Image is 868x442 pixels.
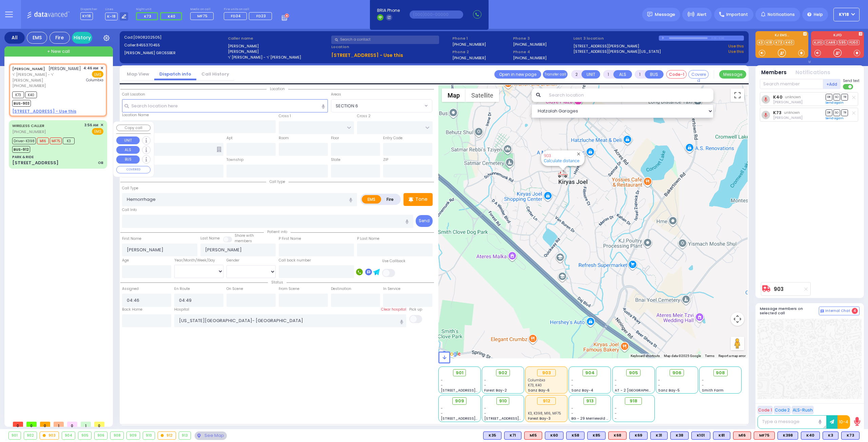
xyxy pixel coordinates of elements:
[331,44,450,50] label: Location
[513,36,571,41] span: Phone 3
[768,12,795,18] span: Notifications
[105,7,129,12] label: Lines
[484,388,507,393] span: Forest Bay-2
[226,135,233,141] label: Apt
[571,388,593,393] span: Sanz Bay-4
[545,432,564,440] div: K60
[62,432,75,439] div: 904
[40,422,50,427] span: 0
[416,215,433,227] button: Send
[12,154,34,160] div: PARK & RIDE
[95,432,107,439] div: 906
[524,432,542,440] div: ALS
[571,406,573,411] span: -
[731,312,744,326] button: Map camera controls
[716,370,725,376] span: 908
[174,286,190,292] label: En Route
[757,40,764,45] a: K3
[228,36,329,41] label: Caller name
[826,109,832,116] span: DR
[122,286,139,292] label: Assigned
[122,307,142,312] label: Back Home
[852,308,858,314] span: 4
[691,432,710,440] div: BLS
[823,79,841,89] button: +Add
[124,42,225,48] label: Caller:
[785,94,801,100] span: unknown
[50,138,62,144] span: MF75
[122,186,138,191] label: Call Type
[174,307,189,312] label: Hospital
[441,378,443,383] span: -
[383,157,388,163] label: ZIP
[226,258,239,263] label: Gender
[4,32,25,44] div: All
[754,432,775,440] div: ALS
[615,378,617,383] span: -
[581,70,600,79] button: UNIT
[537,397,556,405] div: 912
[837,40,847,45] a: 595
[441,416,505,421] span: [STREET_ADDRESS][PERSON_NAME]
[608,432,627,440] div: K68
[792,406,814,414] button: ALS-Rush
[774,40,784,45] a: K73
[826,101,844,105] a: Send again
[629,432,648,440] div: BLS
[124,35,225,40] label: Cad:
[105,13,118,20] span: K-18
[841,432,860,440] div: BLS
[26,422,37,427] span: 0
[383,286,400,292] label: In Service
[279,286,299,292] label: From Scene
[765,40,773,45] a: K18
[331,100,423,112] span: SECTION 6
[442,88,466,102] button: Show street map
[608,432,627,440] div: ALS
[839,12,849,18] span: KY18
[111,432,123,439] div: 908
[466,88,499,102] button: Show satellite imagery
[200,236,220,241] label: Last Name
[12,91,24,98] span: K73
[691,432,710,440] div: K101
[841,109,848,116] span: TR
[27,10,72,19] img: Logo
[440,350,462,358] img: Google
[585,370,595,376] span: 904
[731,337,744,350] button: Drag Pegman onto the map to open Street View
[336,103,358,109] span: SECTION 6
[761,69,787,77] button: Members
[513,49,571,55] span: Phone 4
[228,43,329,49] label: [PERSON_NAME]
[658,388,680,393] span: Sanz Bay-5
[92,71,103,78] span: EMS
[84,123,98,128] span: 3:56 AM
[841,432,860,440] div: K73
[821,310,824,313] img: comment-alt.png
[670,432,689,440] div: BLS
[122,236,141,241] label: First Name
[136,7,184,12] label: Night unit
[47,48,70,55] span: + New call
[357,236,379,241] label: P Last Name
[441,388,505,393] span: [STREET_ADDRESS][PERSON_NAME]
[37,138,49,144] span: M16
[40,432,59,439] div: 903
[760,79,823,89] input: Search member
[12,100,31,107] span: BUS-903
[702,388,724,393] span: Smith Farm
[658,383,660,388] span: -
[801,432,820,440] div: K40
[168,14,175,19] span: K40
[127,432,140,439] div: 909
[122,99,328,112] input: Search location here
[226,286,243,292] label: On Scene
[122,258,129,263] label: Age
[331,99,432,112] span: SECTION 6
[615,388,665,393] span: AT - 2 [GEOGRAPHIC_DATA]
[484,406,486,411] span: -
[813,40,824,45] a: KJFD
[773,100,803,105] span: Elozer Gruber
[755,34,808,38] label: KJ EMS...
